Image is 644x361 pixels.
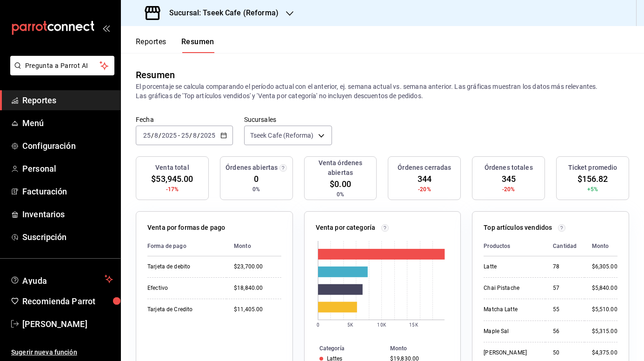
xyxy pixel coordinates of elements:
text: 0 [317,322,319,328]
a: Pregunta a Parrot AI [7,67,114,77]
th: Productos [484,236,545,256]
div: 55 [553,306,577,314]
div: $18,840.00 [234,284,281,292]
span: Recomienda Parrot [22,295,113,308]
button: Pregunta a Parrot AI [10,56,114,75]
div: [PERSON_NAME] [484,349,538,357]
h3: Órdenes cerradas [398,163,451,173]
p: El porcentaje se calcula comparando el período actual con el anterior, ej. semana actual vs. sema... [136,82,629,100]
div: $11,405.00 [234,306,281,314]
span: Facturación [22,185,113,198]
th: Cantidad [545,236,584,256]
div: Latte [484,263,538,271]
th: Monto [386,343,460,354]
text: 5K [347,322,353,328]
span: - [178,132,180,139]
span: $53,945.00 [151,173,193,185]
span: $0.00 [330,178,351,190]
div: Tarjeta de Credito [147,306,219,314]
text: 10K [377,322,386,328]
p: Venta por categoría [316,223,376,233]
span: 0% [252,185,260,194]
div: $6,305.00 [592,263,617,271]
span: Menú [22,117,113,129]
span: -20% [418,185,431,194]
span: Personal [22,162,113,175]
span: Suscripción [22,231,113,243]
h3: Venta órdenes abiertas [308,158,373,178]
h3: Ticket promedio [568,163,617,173]
h3: Órdenes totales [485,163,533,173]
div: Maple Sal [484,328,538,335]
span: Pregunta a Parrot AI [25,61,100,71]
label: Fecha [136,116,233,123]
p: Venta por formas de pago [147,223,225,233]
div: Efectivo [147,284,219,292]
div: $4,375.00 [592,349,617,357]
div: $5,510.00 [592,306,617,314]
span: 344 [418,173,432,185]
div: Tarjeta de debito [147,263,219,271]
input: -- [143,132,151,139]
span: / [151,132,154,139]
div: $23,700.00 [234,263,281,271]
div: Matcha Latte [484,306,538,314]
input: -- [193,132,197,139]
button: Reportes [136,37,166,53]
th: Monto [226,236,281,256]
button: open_drawer_menu [102,24,110,32]
input: ---- [161,132,177,139]
span: Inventarios [22,208,113,221]
th: Forma de pago [147,236,226,256]
input: ---- [200,132,216,139]
span: / [189,132,192,139]
span: 345 [502,173,516,185]
div: $5,840.00 [592,284,617,292]
input: -- [181,132,189,139]
span: -20% [502,185,515,194]
div: 50 [553,349,577,357]
div: 57 [553,284,577,292]
p: Top artículos vendidos [484,223,552,233]
div: 56 [553,328,577,335]
th: Monto [584,236,617,256]
span: 0% [337,190,344,199]
div: navigation tabs [136,37,214,53]
th: Categoría [305,343,386,354]
div: $5,315.00 [592,328,617,335]
span: +5% [587,185,598,194]
span: Sugerir nueva función [11,348,113,357]
span: Tseek Cafe (Reforma) [250,131,314,140]
h3: Venta total [155,163,189,173]
span: -17% [166,185,179,194]
h3: Sucursal: Tseek Cafe (Reforma) [162,7,279,19]
span: / [159,132,161,139]
h3: Órdenes abiertas [226,163,278,173]
span: $156.82 [578,173,608,185]
span: Reportes [22,94,113,107]
div: Resumen [136,68,175,82]
text: 15K [409,322,418,328]
button: Resumen [181,37,214,53]
span: Configuración [22,140,113,152]
label: Sucursales [244,116,332,123]
span: / [197,132,200,139]
span: [PERSON_NAME] [22,318,113,330]
input: -- [154,132,159,139]
span: 0 [254,173,259,185]
span: Ayuda [22,274,101,285]
div: Chai Pistache [484,284,538,292]
div: 78 [553,263,577,271]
